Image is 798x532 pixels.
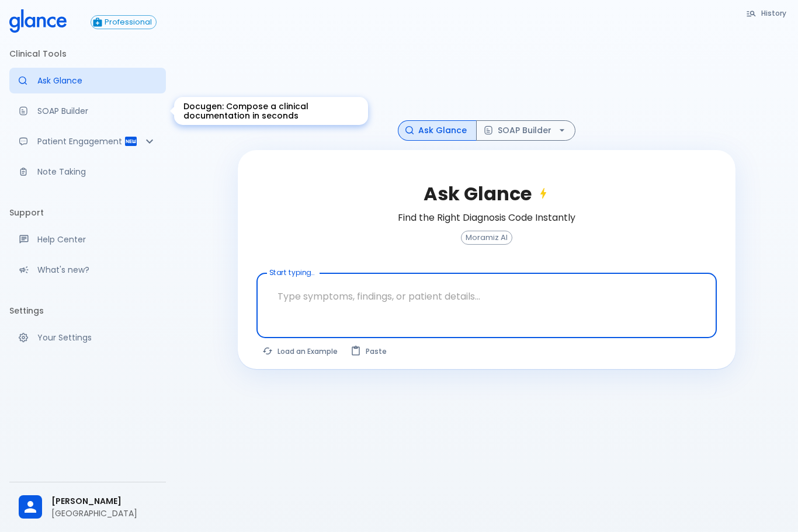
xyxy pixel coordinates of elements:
[37,332,157,343] p: Your Settings
[740,5,793,22] button: History
[9,487,166,527] div: [PERSON_NAME][GEOGRAPHIC_DATA]
[174,97,368,125] div: Docugen: Compose a clinical documentation in seconds
[37,166,157,178] p: Note Taking
[91,15,166,29] a: Click to view or change your subscription
[9,297,166,325] li: Settings
[462,234,512,242] span: Moramiz AI
[37,75,157,86] p: Ask Glance
[345,343,394,360] button: Paste from clipboard
[256,343,345,360] button: Load a random example
[37,264,157,276] p: What's new?
[9,257,166,283] div: Recent updates and feature releases
[9,98,166,124] a: Docugen: Compose a clinical documentation in seconds
[37,105,157,117] p: SOAP Builder
[424,183,550,205] h2: Ask Glance
[9,128,166,154] div: Patient Reports & Referrals
[269,267,314,277] label: Start typing...
[51,507,157,519] p: [GEOGRAPHIC_DATA]
[9,227,166,252] a: Get help from our support team
[9,199,166,227] li: Support
[9,68,166,93] a: Moramiz: Find ICD10AM codes instantly
[51,495,157,507] span: [PERSON_NAME]
[398,210,575,226] h6: Find the Right Diagnosis Code Instantly
[398,120,477,141] button: Ask Glance
[9,40,166,68] li: Clinical Tools
[37,135,124,147] p: Patient Engagement
[476,120,575,141] button: SOAP Builder
[91,15,157,29] button: Professional
[37,234,157,245] p: Help Center
[9,159,166,185] a: Advanced note-taking
[9,325,166,350] a: Manage your settings
[100,18,156,27] span: Professional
